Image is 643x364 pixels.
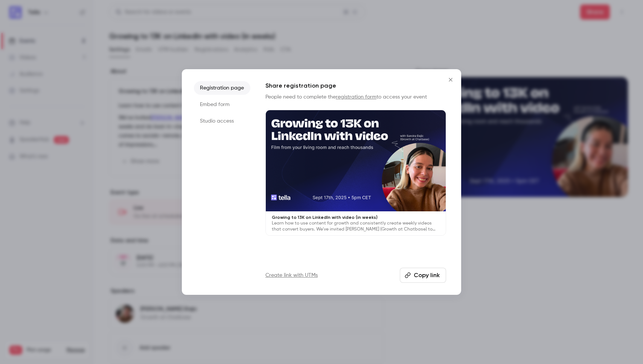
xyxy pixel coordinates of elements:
[194,98,250,111] li: Embed form
[194,114,250,128] li: Studio access
[336,94,376,100] a: registration form
[265,271,318,279] a: Create link with UTMs
[265,81,446,90] h1: Share registration page
[272,214,440,220] p: Growing to 13K on LinkedIn with video (in weeks)
[265,93,446,101] p: People need to complete the to access your event
[400,268,446,283] button: Copy link
[443,72,458,87] button: Close
[265,110,446,236] a: Growing to 13K on LinkedIn with video (in weeks)Learn how to use content for growth and consisten...
[194,81,250,95] li: Registration page
[272,220,440,232] p: Learn how to use content for growth and consistently create weekly videos that convert buyers. We...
